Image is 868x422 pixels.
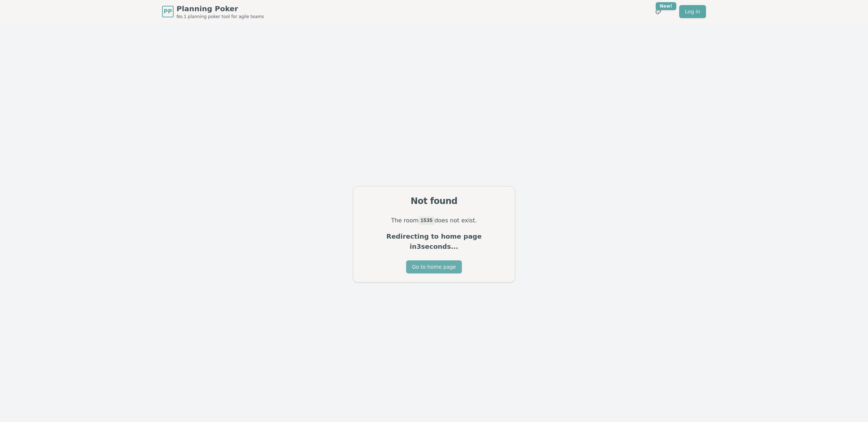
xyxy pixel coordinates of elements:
[176,14,264,20] span: No.1 planning poker tool for agile teams
[362,195,506,207] div: Not found
[419,217,434,225] code: 1535
[362,231,506,252] p: Redirecting to home page in 3 seconds...
[652,5,665,18] button: New!
[163,7,172,16] span: PP
[656,2,676,10] div: New!
[362,216,506,226] p: The room does not exist.
[406,260,461,273] button: Go to home page
[176,4,264,14] span: Planning Poker
[679,5,706,18] a: Log in
[162,4,264,20] a: PPPlanning PokerNo.1 planning poker tool for agile teams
